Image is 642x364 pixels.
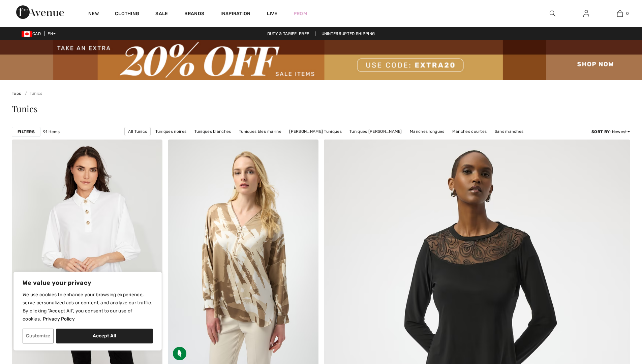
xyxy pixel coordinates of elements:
[23,291,153,323] p: We use cookies to enhance your browsing experience, serve personalized ads or content, and analyz...
[449,127,490,136] a: Manches courtes
[578,9,594,18] a: Sign In
[22,31,32,37] img: Canadian Dollar
[18,129,35,135] strong: Filters
[22,91,42,96] a: Tunics
[191,127,235,136] a: Tuniques blanches
[267,10,277,17] a: Live
[124,127,151,136] a: All Tunics
[286,127,345,136] a: [PERSON_NAME] Tuniques
[617,9,623,18] img: My Bag
[346,127,405,136] a: Tuniques [PERSON_NAME]
[220,11,250,18] span: Inspiration
[88,11,99,18] a: New
[603,9,636,18] a: 0
[155,11,168,18] a: Sale
[115,11,139,18] a: Clothing
[12,91,21,96] a: Tops
[23,279,153,287] p: We value your privacy
[22,31,43,36] span: CAD
[626,10,629,17] span: 0
[12,103,38,115] span: Tunics
[550,9,555,18] img: search the website
[583,9,589,18] img: My Info
[13,272,162,351] div: We value your privacy
[294,10,307,17] a: Prom
[152,127,190,136] a: Tuniques noires
[42,316,75,322] a: Privacy Policy
[236,127,285,136] a: Tuniques bleu marine
[491,127,527,136] a: Sans manches
[16,5,64,19] img: 1ère Avenue
[56,329,153,343] button: Accept All
[23,329,54,343] button: Customize
[591,129,630,135] div: : Newest
[406,127,448,136] a: Manches longues
[173,347,186,360] img: Sustainable Fabric
[43,129,60,135] span: 91 items
[48,31,56,36] span: EN
[591,129,610,134] strong: Sort By
[184,11,205,18] a: Brands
